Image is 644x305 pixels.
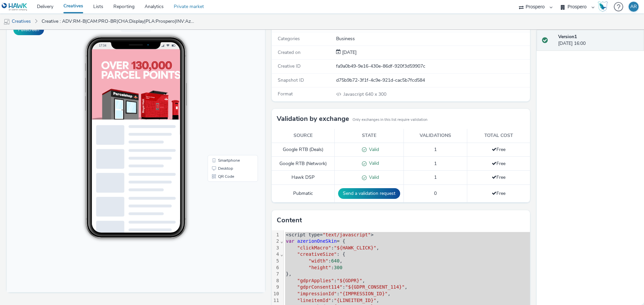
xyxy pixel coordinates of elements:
div: [DATE] 16:00 [558,33,639,47]
span: 1 [434,160,437,167]
span: Javascript [343,91,365,97]
div: 1 [272,232,280,238]
span: Valid [367,146,379,153]
div: AR [630,2,637,12]
div: 6 [272,264,280,271]
span: 1 [434,146,437,153]
small: Only exchanges in this list require validation [353,117,427,123]
div: 10 [272,291,280,297]
span: Creative ID [278,63,301,69]
span: Categories [278,35,300,42]
span: QR Code [211,157,227,161]
div: Business [336,35,529,42]
div: 4 [272,251,280,258]
span: Valid [367,174,379,180]
td: Pubmatic [272,185,335,203]
span: "${GDPR_CONSENT_114}" [345,284,405,290]
div: 11 [272,297,280,304]
td: Google RTB (Deals) [272,143,335,157]
th: Source [272,129,335,143]
img: Hawk Academy [598,1,608,12]
span: "clickMacro" [297,245,331,250]
span: "creativeSize" [297,251,337,257]
span: 300 [334,265,342,270]
span: "impressionId" [297,291,337,296]
li: Smartphone [202,139,250,147]
span: "width" [309,258,328,263]
div: d75b9b72-3f1f-4c9e-921d-cac5b7fcd584 [336,77,529,84]
span: azerionOneSkin [297,238,337,244]
span: Free [492,174,505,180]
div: Creation 29 July 2025, 16:00 [341,49,357,56]
span: Fold line [280,238,283,244]
span: "height" [309,265,331,270]
a: Hawk Academy [598,1,610,12]
th: State [335,129,404,143]
td: Hawk DSP [272,171,335,185]
span: Free [492,190,505,197]
span: "lineitemId" [297,298,331,303]
div: 9 [272,284,280,291]
span: "text/javascript" [323,232,371,237]
span: "${HAWK_CLICK}" [334,245,376,250]
button: Send a validation request [338,188,400,199]
th: Total cost [467,129,530,143]
span: Free [492,160,505,167]
span: Free [492,146,505,153]
td: Google RTB (Network) [272,157,335,171]
div: 8 [272,278,280,284]
strong: Version 1 [558,33,577,40]
button: Fullscreen [13,24,44,35]
span: Valid [367,160,379,166]
a: Creative : ADV:RM-B|CAM:PRO-BR|CHA:Display|PLA:Prospero|INV:Azerion|TEC:N/A|PHA:all|OBJ:Awareness... [38,13,199,29]
span: Snapshot ID [278,77,304,83]
span: "${GDPR}" [337,278,362,283]
img: undefined Logo [2,3,28,11]
span: [DATE] [341,49,357,56]
div: 7 [272,271,280,278]
span: Desktop [211,149,226,153]
li: Desktop [202,147,250,155]
span: var [286,238,294,244]
span: "gdprApplies" [297,278,334,283]
div: 3 [272,245,280,251]
div: 5 [272,258,280,264]
h3: Content [277,215,302,225]
img: mobile [3,18,10,25]
span: "{LINEITEM_ID}" [334,298,376,303]
span: "{IMPRESSION_ID}" [339,291,387,296]
span: Smartphone [211,141,233,145]
h3: Validation by exchange [277,114,349,124]
div: 2 [272,238,280,245]
th: Validations [404,129,467,143]
span: "gdprConsent114" [297,284,342,290]
span: 640 x 300 [343,91,386,97]
li: QR Code [202,155,250,163]
span: 1 [434,174,437,180]
span: Fold line [280,251,283,257]
span: 17:34 [92,26,100,29]
span: Created on [278,49,301,56]
span: Format [278,91,293,97]
span: 640 [331,258,339,263]
span: 0 [434,190,437,197]
div: fa9a0b49-9e16-430e-86df-920f3d59907c [336,63,529,70]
